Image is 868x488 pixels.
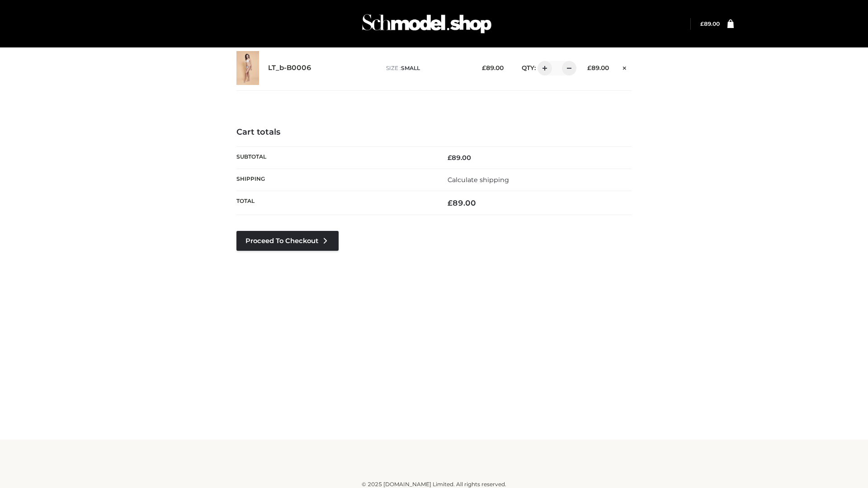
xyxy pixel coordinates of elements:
p: size : [386,64,468,72]
img: LT_b-B0006 - SMALL [236,51,259,85]
span: £ [448,198,453,207]
bdi: 89.00 [448,154,471,162]
th: Subtotal [236,146,434,169]
a: £89.00 [700,20,720,27]
span: £ [700,20,704,27]
a: LT_b-B0006 [268,64,311,72]
a: Remove this item [618,61,632,73]
bdi: 89.00 [482,64,504,71]
span: £ [587,64,591,71]
div: QTY: [513,61,573,75]
bdi: 89.00 [587,64,609,71]
h4: Cart totals [236,127,632,137]
span: SMALL [401,65,420,71]
a: Proceed to Checkout [236,231,339,251]
span: £ [448,154,452,162]
bdi: 89.00 [700,20,720,27]
bdi: 89.00 [448,198,476,207]
th: Shipping [236,169,434,191]
img: Schmodel Admin 964 [359,6,495,42]
span: £ [482,64,486,71]
a: Calculate shipping [448,176,509,184]
th: Total [236,191,434,215]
